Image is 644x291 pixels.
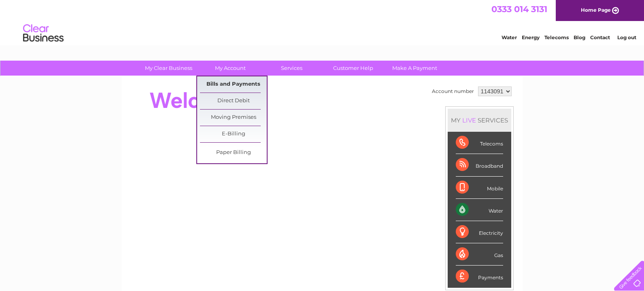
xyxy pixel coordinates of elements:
[491,4,547,14] a: 0333 014 3131
[200,126,267,142] a: E-Billing
[522,34,540,40] a: Energy
[200,93,267,109] a: Direct Debit
[430,84,476,98] td: Account number
[320,61,387,76] a: Customer Help
[456,243,503,266] div: Gas
[258,61,325,76] a: Services
[590,34,610,40] a: Contact
[456,266,503,287] div: Payments
[456,154,503,176] div: Broadband
[448,109,511,132] div: MY SERVICES
[544,34,569,40] a: Telecoms
[200,145,267,161] a: Paper Billing
[456,177,503,199] div: Mobile
[617,34,636,40] a: Log out
[197,61,264,76] a: My Account
[456,199,503,221] div: Water
[574,34,585,40] a: Blog
[135,61,202,76] a: My Clear Business
[200,110,267,126] a: Moving Premises
[381,61,448,76] a: Make A Payment
[200,76,267,93] a: Bills and Payments
[131,4,514,39] div: Clear Business is a trading name of Verastar Limited (registered in [GEOGRAPHIC_DATA] No. 3667643...
[456,221,503,243] div: Electricity
[461,116,478,124] div: LIVE
[23,21,64,46] img: logo.png
[502,34,517,40] a: Water
[456,132,503,154] div: Telecoms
